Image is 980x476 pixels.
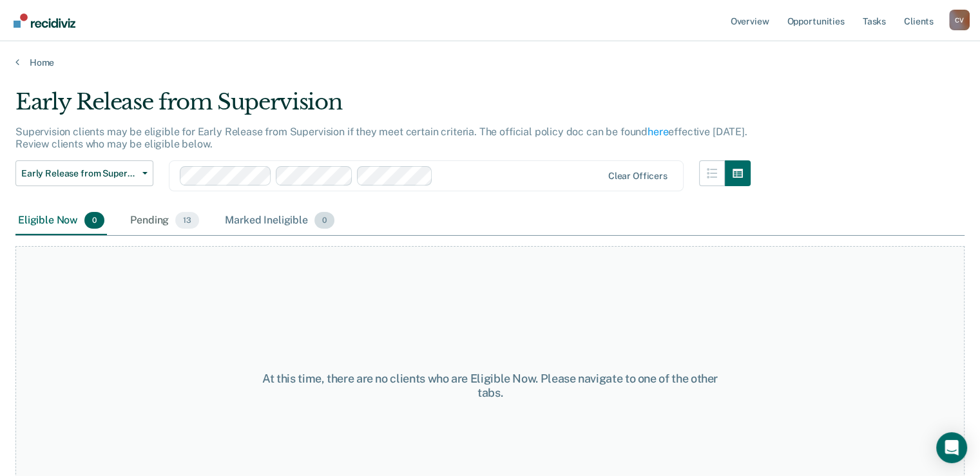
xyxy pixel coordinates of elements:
[21,168,137,179] span: Early Release from Supervision
[15,207,107,235] div: Eligible Now0
[14,14,75,28] img: Recidiviz
[314,212,334,229] span: 0
[15,89,751,126] div: Early Release from Supervision
[15,160,153,186] button: Early Release from Supervision
[84,212,104,229] span: 0
[936,432,967,463] div: Open Intercom Messenger
[15,126,747,150] p: Supervision clients may be eligible for Early Release from Supervision if they meet certain crite...
[15,57,965,68] a: Home
[608,171,668,182] div: Clear officers
[949,10,970,30] div: C V
[648,126,668,138] a: here
[128,207,202,235] div: Pending13
[253,372,727,399] div: At this time, there are no clients who are Eligible Now. Please navigate to one of the other tabs.
[222,207,337,235] div: Marked Ineligible0
[175,212,199,229] span: 13
[949,10,970,30] button: Profile dropdown button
